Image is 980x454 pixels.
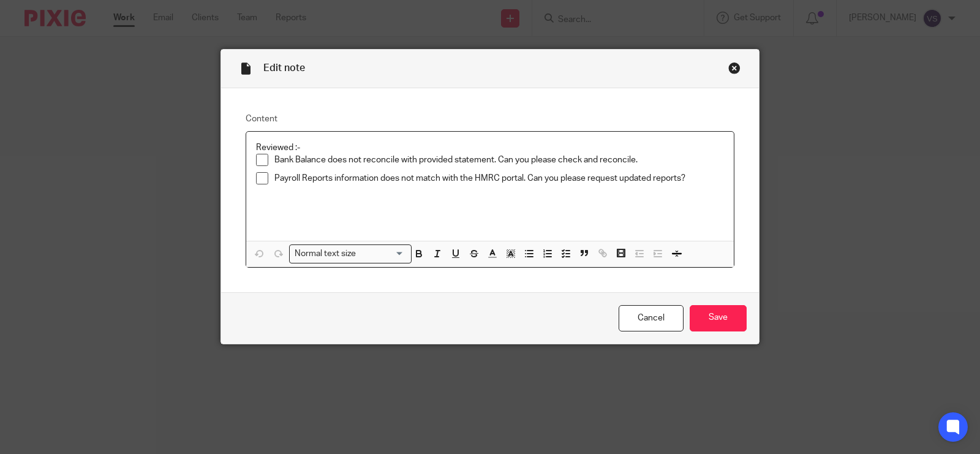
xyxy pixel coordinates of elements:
[289,244,412,263] div: Search for option
[619,305,684,331] a: Cancel
[728,62,741,74] div: Close this dialog window
[263,63,305,73] span: Edit note
[690,305,747,331] input: Save
[274,172,724,184] p: Payroll Reports information does not match with the HMRC portal. Can you please request updated r...
[256,142,724,154] p: Reviewed :-
[292,248,359,260] span: Normal text size
[246,113,734,125] label: Content
[274,154,724,166] p: Bank Balance does not reconcile with provided statement. Can you please check and reconcile.
[360,248,404,260] input: Search for option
